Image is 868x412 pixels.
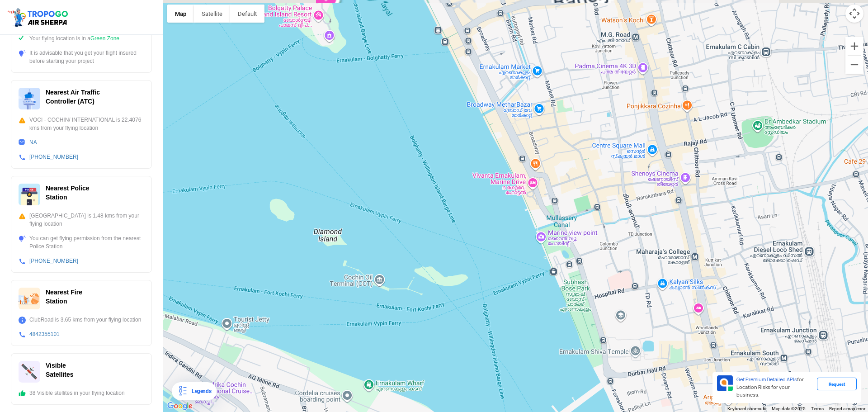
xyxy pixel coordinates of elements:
div: It is advisable that you get your flight insured before starting your project [19,49,144,65]
span: Get Premium Detailed APIs [736,376,797,383]
img: Legends [177,386,188,397]
span: Visible Satellites [46,362,73,378]
img: Google [165,400,195,412]
button: Show satellite imagery [194,5,230,23]
img: Premium APIs [717,375,733,391]
button: Show street map [167,5,194,23]
button: Zoom in [845,37,863,55]
span: Nearest Air Traffic Controller (ATC) [46,89,100,105]
a: [PHONE_NUMBER] [29,154,78,160]
div: ClubRoad is 3.65 kms from your flying location [19,316,144,324]
span: Green Zone [90,35,119,42]
a: Open this area in Google Maps (opens a new window) [165,400,195,412]
button: Keyboard shortcuts [727,406,766,412]
img: ic_tgdronemaps.svg [7,7,71,28]
span: Nearest Police Station [46,185,90,201]
div: 38 Visible stellites in your flying location [19,389,144,397]
div: [GEOGRAPHIC_DATA] is 1.48 kms from your flying location [19,212,144,228]
div: VOCI - COCHIN/ INTERNATIONAL is 22.4076 kms from your flying location [19,116,144,132]
span: Map data ©2025 [772,406,806,411]
div: Legends [188,386,211,397]
div: for Location Risks for your business. [733,375,817,399]
div: Request [817,378,857,390]
img: ic_atc.svg [19,88,40,109]
a: 4842355101 [29,331,60,337]
div: Your flying location is in a [19,34,144,43]
button: Zoom out [845,56,863,74]
img: ic_firestation.svg [19,288,40,309]
a: NA [29,139,37,146]
img: ic_satellites.svg [19,361,40,383]
img: ic_police_station.svg [19,184,40,205]
button: Map camera controls [845,5,863,23]
a: [PHONE_NUMBER] [29,258,78,264]
a: Report a map error [829,406,865,411]
div: You can get flying permission from the nearest Police Station [19,234,144,251]
a: Terms [811,406,824,411]
span: Nearest Fire Station [46,289,82,305]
